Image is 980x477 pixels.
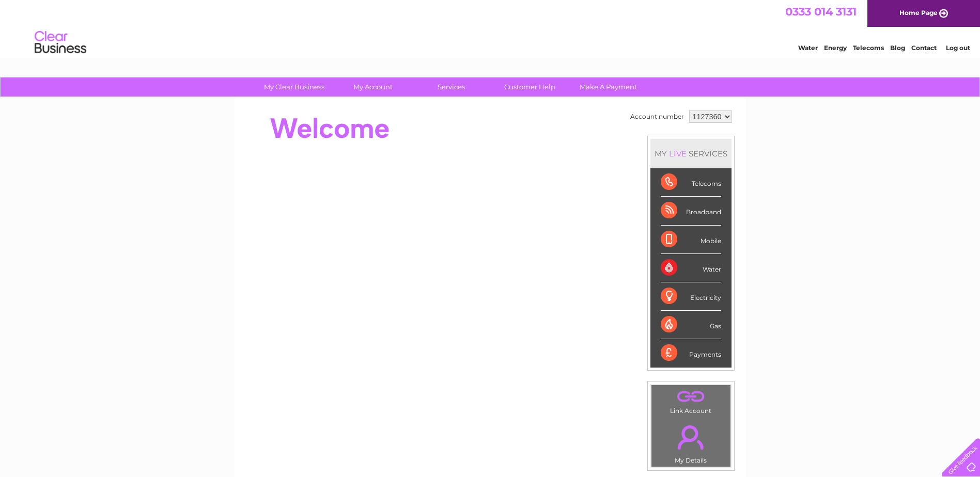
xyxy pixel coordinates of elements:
[409,77,494,97] a: Services
[330,77,415,97] a: My Account
[651,385,731,417] td: Link Account
[667,149,689,158] div: LIVE
[946,44,970,52] a: Log out
[650,139,732,168] div: MY SERVICES
[824,44,847,52] a: Energy
[785,5,857,18] a: 0333 014 3131
[34,27,87,58] img: logo.png
[661,226,721,254] div: Mobile
[890,44,905,52] a: Blog
[654,419,728,455] a: .
[661,282,721,311] div: Electricity
[628,108,687,125] td: Account number
[661,254,721,282] div: Water
[252,77,337,97] a: My Clear Business
[661,197,721,225] div: Broadband
[661,311,721,339] div: Gas
[654,388,728,406] a: .
[661,168,721,197] div: Telecoms
[566,77,651,97] a: Make A Payment
[853,44,884,52] a: Telecoms
[798,44,818,52] a: Water
[651,417,731,467] td: My Details
[487,77,572,97] a: Customer Help
[661,339,721,367] div: Payments
[911,44,937,52] a: Contact
[246,6,735,50] div: Clear Business is a trading name of Verastar Limited (registered in [GEOGRAPHIC_DATA] No. 3667643...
